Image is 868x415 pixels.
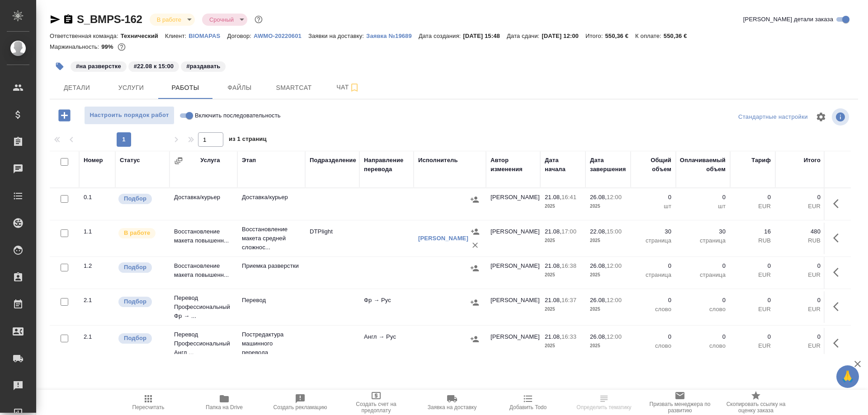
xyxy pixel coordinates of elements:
div: Этап [242,156,256,165]
p: Заявка №19689 [366,33,419,39]
p: EUR [735,202,771,211]
button: Назначить [468,332,481,346]
p: слово [635,305,671,314]
p: EUR [735,270,771,280]
p: 26.08, [590,333,607,340]
span: Заявка на доставку [428,404,476,410]
p: 17:00 [561,228,576,235]
button: Добавить работу [52,106,77,125]
p: слово [680,341,726,350]
button: 0.00 EUR; 480.00 RUB; [116,41,127,53]
div: Можно подбирать исполнителей [118,193,165,205]
a: BIOMAPAS [189,32,227,39]
p: В работе [124,228,150,238]
div: Можно подбирать исполнителей [118,332,165,345]
button: Папка на Drive [186,390,262,415]
p: Подбор [124,297,146,306]
p: страница [635,236,671,245]
p: страница [680,270,726,280]
p: 21.08, [545,333,561,340]
button: Назначить [468,193,481,206]
a: AWMO-20220601 [254,32,308,39]
span: Smartcat [272,82,316,93]
button: Сгруппировать [174,156,183,165]
p: 26.08, [590,194,607,201]
p: Подбор [124,194,146,203]
p: шт [635,202,671,211]
td: DTPlight [305,223,359,254]
p: 0 [780,296,821,305]
p: 2025 [545,236,581,245]
div: split button [736,110,810,124]
p: Итого: [585,33,605,39]
span: Добавить Todo [509,404,547,410]
button: Назначить [468,296,481,309]
p: EUR [780,270,821,280]
p: 12:00 [607,297,622,303]
span: Услуги [109,82,153,93]
p: AWMO-20220601 [254,33,308,39]
p: Подбор [124,334,146,343]
div: Статус [120,156,140,165]
p: 16:38 [561,262,576,269]
span: Скопировать ссылку на оценку заказа [723,401,788,414]
span: Файлы [218,82,261,93]
p: 26.08, [590,262,607,269]
button: Добавить Todo [490,390,566,415]
div: Исполнитель выполняет работу [118,227,165,239]
p: 99% [101,43,115,50]
a: [PERSON_NAME] [418,235,468,242]
p: 2025 [590,341,626,350]
p: шт [680,202,726,211]
div: Дата начала [545,156,581,174]
td: Англ → Рус [359,328,414,359]
p: Перевод [242,296,301,305]
p: 21.08, [545,228,561,235]
p: Ответственная команда: [50,33,121,39]
div: Направление перевода [364,156,409,174]
div: В работе [202,14,247,26]
button: Добавить тэг [50,56,70,76]
p: 0 [635,193,671,202]
span: Работы [164,82,207,93]
p: 22.08, [590,228,607,235]
p: #на разверстке [76,62,121,71]
button: Срочный [207,16,236,23]
p: RUB [780,236,821,245]
p: 2025 [590,305,626,314]
button: Создать счет на предоплату [338,390,414,415]
span: Посмотреть информацию [832,108,851,126]
td: Восстановление макета повышенн... [170,223,237,254]
p: 0 [735,332,771,341]
span: из 1 страниц [229,134,267,147]
p: 0 [735,193,771,202]
p: 2025 [590,236,626,245]
p: 21.08, [545,297,561,303]
button: Здесь прячутся важные кнопки [828,296,849,317]
button: Пересчитать [110,390,186,415]
p: слово [680,305,726,314]
p: 15:00 [607,228,622,235]
p: 0 [680,261,726,270]
div: 1.1 [84,227,111,236]
span: Настроить порядок работ [89,110,170,121]
p: EUR [735,305,771,314]
p: 0 [735,296,771,305]
span: Призвать менеджера по развитию [647,401,712,414]
p: Дата сдачи: [507,33,542,39]
p: EUR [735,341,771,350]
p: 2025 [545,202,581,211]
span: Детали [55,82,99,93]
p: 0 [680,332,726,341]
p: Дата создания: [419,33,463,39]
p: #22.08 к 15:00 [134,62,174,71]
p: 30 [680,227,726,236]
p: 21.08, [545,262,561,269]
p: 0 [780,193,821,202]
a: S_BMPS-162 [77,13,142,25]
p: страница [680,236,726,245]
button: Создать рекламацию [262,390,338,415]
div: Номер [84,156,103,165]
p: Постредактура машинного перевода [242,330,301,357]
p: 12:00 [607,262,622,269]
